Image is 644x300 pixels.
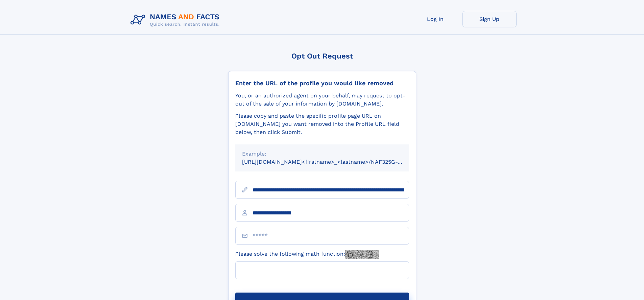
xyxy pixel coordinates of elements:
[235,79,409,87] div: Enter the URL of the profile you would like removed
[242,159,422,165] small: [URL][DOMAIN_NAME]<firstname>_<lastname>/NAF325G-xxxxxxxx
[242,150,402,158] div: Example:
[235,250,379,259] label: Please solve the following math function:
[128,11,225,29] img: Logo Names and Facts
[408,11,462,27] a: Log In
[228,52,416,60] div: Opt Out Request
[462,11,517,27] a: Sign Up
[235,92,409,108] div: You, or an authorized agent on your behalf, may request to opt-out of the sale of your informatio...
[235,112,409,136] div: Please copy and paste the specific profile page URL on [DOMAIN_NAME] you want removed into the Pr...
